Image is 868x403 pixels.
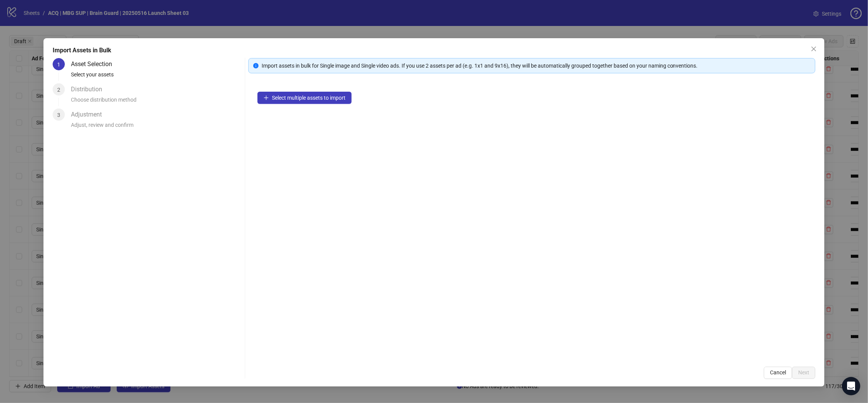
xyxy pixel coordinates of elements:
[257,92,352,104] button: Select multiple assets to import
[272,95,346,101] span: Select multiple assets to import
[57,112,60,118] span: 3
[792,367,815,379] button: Next
[71,95,242,108] div: Choose distribution method
[842,377,860,395] div: Open Intercom Messenger
[808,43,820,55] button: Close
[770,369,786,375] span: Cancel
[71,83,108,95] div: Distribution
[53,46,815,55] div: Import Assets in Bulk
[811,46,817,52] span: close
[262,62,811,70] div: Import assets in bulk for Single image and Single video ads. If you use 2 assets per ad (e.g. 1x1...
[764,367,792,379] button: Cancel
[71,121,242,134] div: Adjust, review and confirm
[57,62,60,68] span: 1
[264,95,269,100] span: plus
[57,87,60,93] span: 2
[71,108,108,121] div: Adjustment
[71,70,242,83] div: Select your assets
[253,63,259,68] span: info-circle
[71,58,118,70] div: Asset Selection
